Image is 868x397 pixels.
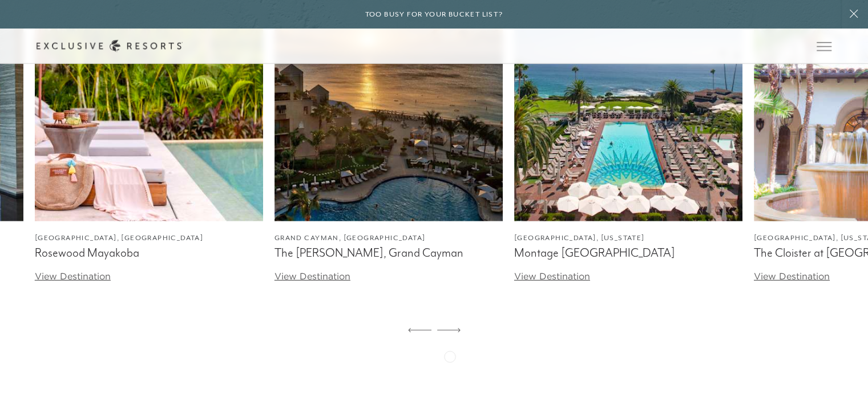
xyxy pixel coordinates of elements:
button: Open navigation [817,42,831,50]
figcaption: [GEOGRAPHIC_DATA], [US_STATE] [514,233,742,244]
figcaption: Grand Cayman, [GEOGRAPHIC_DATA] [274,233,503,244]
a: View Destination [754,270,830,282]
figcaption: [GEOGRAPHIC_DATA], [GEOGRAPHIC_DATA] [35,233,263,244]
a: View Destination [35,270,111,282]
figcaption: Montage [GEOGRAPHIC_DATA] [514,246,742,260]
a: View Destination [274,270,350,282]
figcaption: The [PERSON_NAME], Grand Cayman [274,246,503,260]
a: View Destination [514,270,590,282]
h6: Too busy for your bucket list? [365,9,503,20]
figcaption: Rosewood Mayakoba [35,246,263,260]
